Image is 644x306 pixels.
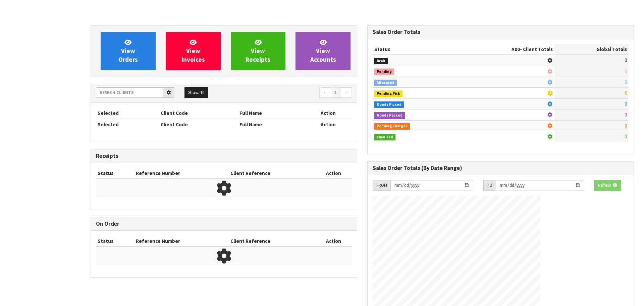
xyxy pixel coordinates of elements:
[96,168,134,179] th: Status
[374,123,410,130] span: Pending Charges
[373,29,629,35] h3: Sales Order Totals
[374,69,394,75] span: Pending
[374,112,405,119] span: Goods Packed
[483,180,496,191] div: TO
[118,38,138,63] span: View Orders
[159,108,238,119] th: Client Code
[229,87,352,99] nav: Page navigation
[374,90,402,97] span: Pending Pick
[159,119,238,130] th: Client Code
[594,180,621,191] button: Refresh
[625,112,627,118] span: 0
[166,32,221,70] a: ViewInvoices
[229,168,315,179] th: Client Reference
[134,168,229,179] th: Reference Number
[625,68,627,75] span: 0
[229,236,315,247] th: Client Reference
[457,44,554,55] th: - Client Totals
[340,87,352,98] a: →
[296,32,351,70] a: ViewAccounts
[625,101,627,107] span: 0
[96,236,134,247] th: Status
[304,108,352,119] th: Action
[374,80,397,86] span: Allocated
[134,236,229,247] th: Reference Number
[310,38,336,63] span: View Accounts
[373,180,390,191] div: FROM
[238,108,304,119] th: Full Name
[374,58,388,64] span: Draft
[625,123,627,129] span: 0
[374,134,395,141] span: Finalised
[315,236,352,247] th: Action
[96,221,352,227] h3: On Order
[96,153,352,159] h3: Receipts
[512,46,520,52] span: A00
[625,133,627,140] span: 0
[246,38,270,63] span: View Receipts
[184,87,208,98] button: Show: 10
[625,79,627,85] span: 0
[96,108,159,119] th: Selected
[374,101,404,108] span: Goods Picked
[96,119,159,130] th: Selected
[231,32,286,70] a: ViewReceipts
[331,87,340,98] a: 1
[319,87,331,98] a: ←
[625,90,627,96] span: 0
[304,119,352,130] th: Action
[625,57,627,63] span: 0
[96,87,163,98] input: Search clients
[101,32,156,70] a: ViewOrders
[181,38,205,63] span: View Invoices
[315,168,352,179] th: Action
[373,165,629,171] h3: Sales Order Totals (By Date Range)
[238,119,304,130] th: Full Name
[373,44,457,55] th: Status
[554,44,629,55] th: Global Totals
